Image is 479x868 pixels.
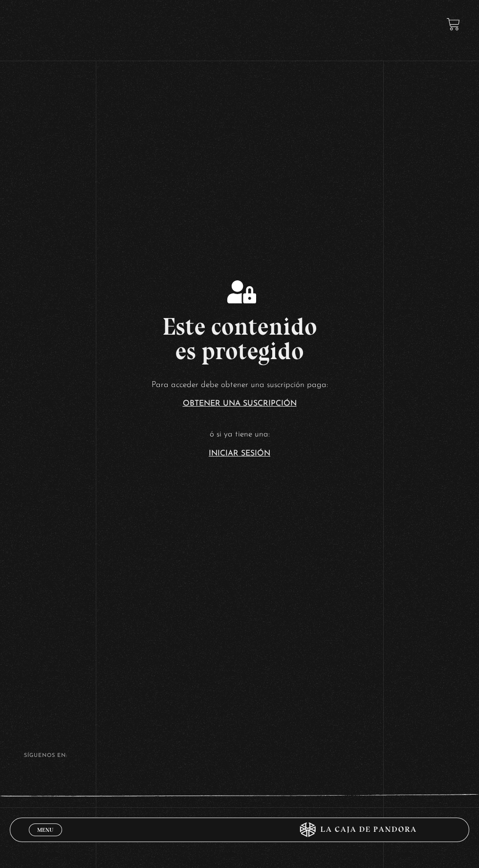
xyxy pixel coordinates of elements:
[447,17,460,30] a: View your shopping cart
[209,450,270,457] a: Iniciar Sesión
[37,827,53,833] span: Menu
[34,835,57,842] span: Cerrar
[183,400,297,408] a: Obtener una suscripción
[24,753,455,758] h4: SÍguenos en:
